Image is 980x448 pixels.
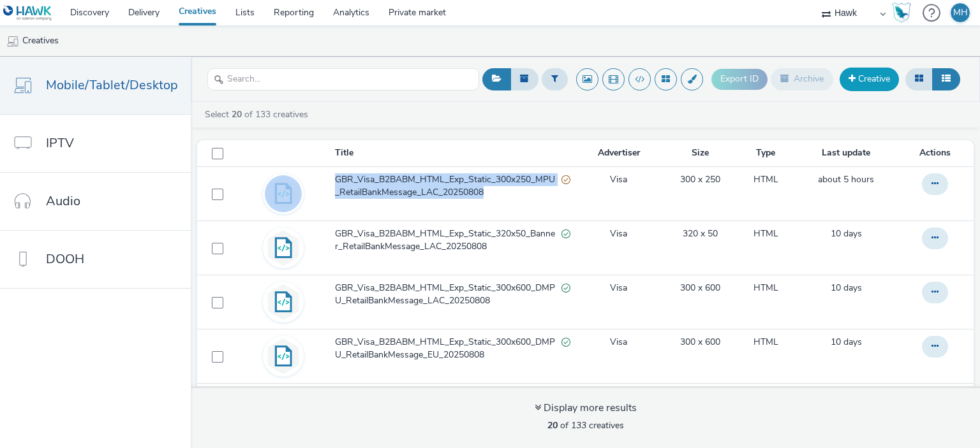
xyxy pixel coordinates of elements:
a: GBR_Visa_B2BABM_HTML_Exp_Static_300x250_MPU_RetailBankMessage_LAC_20250808Partially valid [335,173,575,206]
a: Visa [610,282,627,294]
span: DOOH [46,250,84,268]
a: Select of 133 creatives [204,108,313,120]
span: GBR_Visa_B2BABM_HTML_Exp_Static_320x50_Banner_RetailBankMessage_LAC_20250808 [335,228,561,254]
th: Advertiser [577,140,660,166]
a: Visa [610,173,627,186]
div: Valid [561,282,570,295]
span: 10 days [831,228,862,240]
div: Partially valid [561,173,570,187]
th: Title [334,140,577,166]
span: GBR_Visa_B2BABM_HTML_Exp_Static_300x250_MPU_RetailBankMessage_LAC_20250808 [335,173,561,199]
span: IPTV [46,134,74,152]
th: Size [660,140,740,166]
strong: 20 [232,108,242,120]
span: of 133 creatives [547,419,624,431]
div: Valid [561,336,570,349]
button: Export ID [711,69,768,89]
button: Grid [905,68,933,90]
a: 18 August 2025, 15:33 [818,173,874,186]
a: HTML [754,173,778,186]
a: HTML [754,282,778,294]
a: 300 x 600 [680,282,720,294]
div: Valid [561,228,570,241]
div: MH [953,3,968,22]
span: 10 days [831,282,862,294]
span: 10 days [831,336,862,348]
a: 300 x 600 [680,336,720,349]
a: GBR_Visa_B2BABM_HTML_Exp_Static_320x50_Banner_RetailBankMessage_LAC_20250808Valid [335,228,575,260]
strong: 20 [547,419,558,431]
span: about 5 hours [818,173,874,185]
a: Creative [840,68,899,90]
a: 8 August 2025, 17:07 [831,336,862,349]
a: Visa [610,228,627,240]
img: code.svg [265,175,302,212]
input: Search... [207,68,479,90]
a: Hawk Academy [892,3,916,23]
img: code.svg [265,338,302,375]
a: GBR_Visa_B2BABM_HTML_Exp_Static_300x600_DMPU_RetailBankMessage_EU_20250808Valid [335,336,575,368]
a: HTML [754,228,778,240]
a: 8 August 2025, 17:10 [831,282,862,294]
img: Hawk Academy [892,3,911,23]
span: GBR_Visa_B2BABM_HTML_Exp_Static_300x600_DMPU_RetailBankMessage_EU_20250808 [335,336,561,362]
img: code.svg [265,284,302,321]
button: Archive [771,68,833,90]
a: 8 August 2025, 17:09 [831,228,862,240]
a: HTML [754,336,778,349]
button: Table [932,68,960,90]
img: code.svg [265,229,302,266]
span: Audio [46,192,80,210]
a: Visa [610,336,627,349]
a: GBR_Visa_B2BABM_HTML_Exp_Static_300x600_DMPU_RetailBankMessage_LAC_20250808Valid [335,282,575,314]
a: 300 x 250 [680,173,720,186]
img: undefined Logo [3,5,52,21]
th: Actions [901,140,974,166]
img: mobile [6,35,19,48]
a: 320 x 50 [683,228,718,240]
div: Display more results [535,401,637,415]
th: Type [740,140,791,166]
span: Mobile/Tablet/Desktop [46,76,178,94]
span: GBR_Visa_B2BABM_HTML_Exp_Static_300x600_DMPU_RetailBankMessage_LAC_20250808 [335,282,561,308]
th: Last update [791,140,901,166]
